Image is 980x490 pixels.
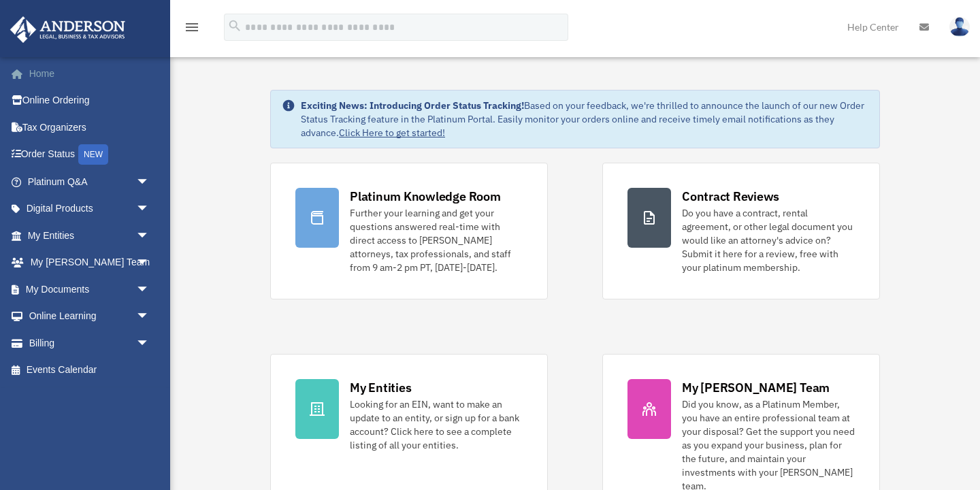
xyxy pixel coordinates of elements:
div: Do you have a contract, rental agreement, or other legal document you would like an attorney's ad... [682,206,855,274]
span: arrow_drop_down [136,222,163,250]
a: Contract Reviews Do you have a contract, rental agreement, or other legal document you would like... [602,163,880,299]
a: My Entitiesarrow_drop_down [10,222,170,249]
img: User Pic [949,17,970,37]
a: Click Here to get started! [339,127,445,139]
div: Looking for an EIN, want to make an update to an entity, or sign up for a bank account? Click her... [350,397,523,452]
a: My Documentsarrow_drop_down [10,276,170,303]
div: My [PERSON_NAME] Team [682,379,830,396]
div: Platinum Knowledge Room [350,188,501,205]
a: Platinum Knowledge Room Further your learning and get your questions answered real-time with dire... [270,163,548,299]
a: menu [184,24,200,35]
a: Online Ordering [10,87,170,114]
span: arrow_drop_down [136,303,163,331]
span: arrow_drop_down [136,329,163,357]
i: menu [184,19,200,35]
a: Platinum Q&Aarrow_drop_down [10,168,170,195]
span: arrow_drop_down [136,195,163,223]
div: Contract Reviews [682,188,779,205]
span: arrow_drop_down [136,168,163,196]
a: Events Calendar [10,357,170,384]
i: search [227,18,242,33]
img: Anderson Advisors Platinum Portal [6,16,129,43]
a: Billingarrow_drop_down [10,329,170,357]
span: arrow_drop_down [136,249,163,277]
div: My Entities [350,379,411,396]
a: Order StatusNEW [10,141,170,169]
a: Home [10,60,170,87]
div: Further your learning and get your questions answered real-time with direct access to [PERSON_NAM... [350,206,523,274]
a: Tax Organizers [10,114,170,141]
strong: Exciting News: Introducing Order Status Tracking! [301,99,524,112]
a: Digital Productsarrow_drop_down [10,195,170,223]
a: Online Learningarrow_drop_down [10,303,170,330]
a: My [PERSON_NAME] Teamarrow_drop_down [10,249,170,276]
div: NEW [78,144,108,165]
div: Based on your feedback, we're thrilled to announce the launch of our new Order Status Tracking fe... [301,99,868,140]
span: arrow_drop_down [136,276,163,304]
